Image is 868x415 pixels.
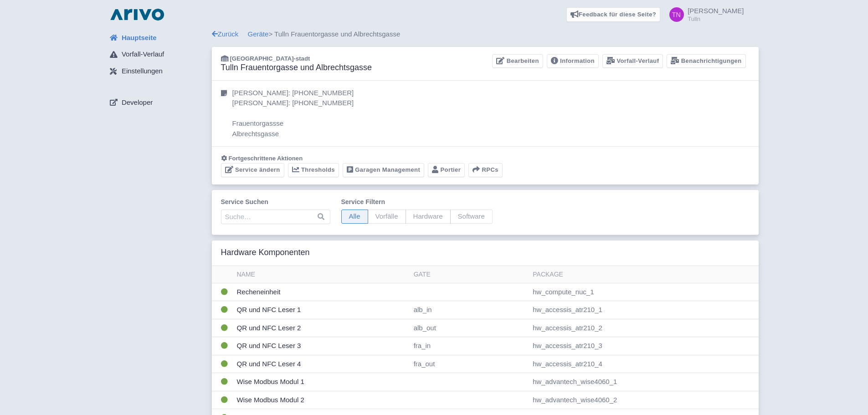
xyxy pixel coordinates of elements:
small: Tulln [688,16,744,22]
span: [GEOGRAPHIC_DATA]-stadt [230,55,310,62]
td: fra_in [410,337,529,355]
td: hw_accessis_atr210_2 [529,319,758,337]
td: hw_advantech_wise4060_1 [529,373,758,391]
h3: Tulln Frauentorgasse und Albrechtsgasse [221,63,372,73]
a: Developer [103,94,212,111]
div: > Tulln Frauentorgasse und Albrechtsgasse [212,29,759,40]
span: Alle [341,210,368,224]
span: Einstellungen [122,66,163,77]
span: Vorfälle [368,210,406,224]
td: hw_compute_nuc_1 [529,283,758,301]
span: Vorfall-Verlauf [122,49,164,60]
td: Recheneinheit [233,283,410,301]
span: Fortgeschrittene Aktionen [229,155,303,162]
a: Service ändern [221,163,284,177]
input: Suche… [221,210,330,224]
th: Gate [410,266,529,283]
a: Information [547,54,599,68]
label: Service suchen [221,197,330,207]
a: Vorfall-Verlauf [602,54,663,68]
a: Thresholds [288,163,339,177]
td: QR und NFC Leser 1 [233,301,410,319]
td: hw_accessis_atr210_4 [529,355,758,373]
p: [PERSON_NAME]: [PHONE_NUMBER] [PERSON_NAME]: [PHONE_NUMBER] Frauentorgassse Albrechtsgasse [232,88,354,139]
td: fra_out [410,355,529,373]
td: QR und NFC Leser 4 [233,355,410,373]
td: alb_out [410,319,529,337]
a: Portier [428,163,465,177]
a: [PERSON_NAME] Tulln [664,7,744,22]
td: hw_accessis_atr210_1 [529,301,758,319]
a: Bearbeiten [492,54,543,68]
a: Hauptseite [103,29,212,46]
label: Service filtern [341,197,493,207]
a: Feedback für diese Seite? [566,7,661,22]
span: Software [450,210,493,224]
span: Hauptseite [122,33,157,43]
h3: Hardware Komponenten [221,248,310,258]
th: Name [233,266,410,283]
td: QR und NFC Leser 3 [233,337,410,355]
td: QR und NFC Leser 2 [233,319,410,337]
td: Wise Modbus Modul 2 [233,391,410,409]
td: Wise Modbus Modul 1 [233,373,410,391]
span: Developer [122,97,153,108]
th: Package [529,266,758,283]
a: Einstellungen [103,63,212,80]
a: Benachrichtigungen [667,54,745,68]
a: Garagen Management [343,163,424,177]
a: Zurück [212,30,239,38]
span: [PERSON_NAME] [688,7,744,15]
td: alb_in [410,301,529,319]
a: Vorfall-Verlauf [103,46,212,63]
img: logo [108,7,166,22]
button: RPCs [468,163,503,177]
span: Hardware [406,210,451,224]
td: hw_accessis_atr210_3 [529,337,758,355]
a: Geräte [248,30,269,38]
td: hw_advantech_wise4060_2 [529,391,758,409]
